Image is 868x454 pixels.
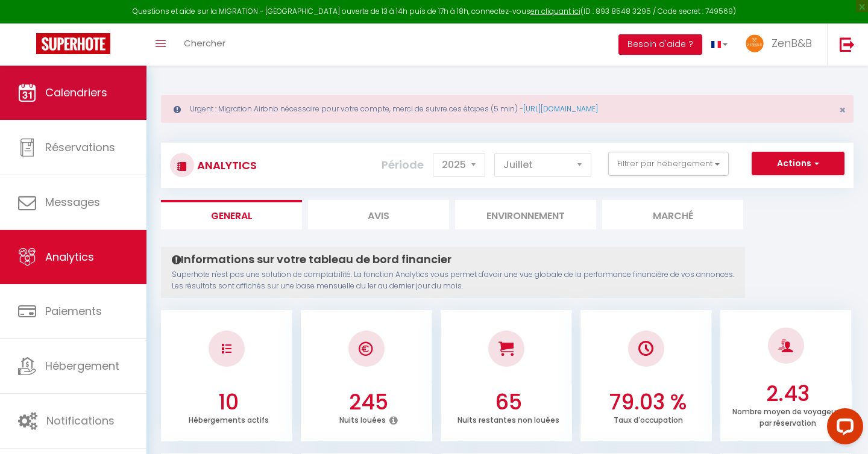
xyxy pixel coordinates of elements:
[840,37,855,52] img: logout
[308,200,449,229] li: Avis
[523,104,598,114] a: [URL][DOMAIN_NAME]
[45,85,107,100] span: Calendriers
[732,404,843,428] p: Nombre moyen de voyageurs par réservation
[752,152,844,176] button: Actions
[737,23,827,66] a: ... ZenB&B
[839,102,846,117] span: ×
[45,194,100,210] span: Messages
[602,200,743,229] li: Marché
[172,253,734,266] h4: Informations sur votre tableau de bord financier
[168,390,289,415] h3: 10
[614,412,683,425] p: Taux d'occupation
[45,358,119,373] span: Hébergement
[382,152,424,178] label: Période
[727,381,849,406] h3: 2.43
[458,412,559,425] p: Nuits restantes non louées
[772,36,812,51] span: ZenB&B
[447,390,569,415] h3: 65
[175,23,234,66] a: Chercher
[339,412,386,425] p: Nuits louées
[172,269,734,292] p: Superhote n'est pas une solution de comptabilité. La fonction Analytics vous permet d'avoir une v...
[45,249,94,264] span: Analytics
[184,37,225,49] span: Chercher
[45,140,115,155] span: Réservations
[746,34,764,52] img: ...
[36,33,110,54] img: Super Booking
[530,6,580,16] a: en cliquant ici
[817,403,868,454] iframe: LiveChat chat widget
[46,413,115,428] span: Notifications
[307,390,429,415] h3: 245
[839,105,846,116] button: Close
[194,152,257,179] h3: Analytics
[608,152,729,176] button: Filtrer par hébergement
[455,200,596,229] li: Environnement
[618,34,702,55] button: Besoin d'aide ?
[161,200,302,229] li: General
[222,344,231,353] img: NO IMAGE
[45,303,102,319] span: Paiements
[189,412,269,425] p: Hébergements actifs
[161,95,854,123] div: Urgent : Migration Airbnb nécessaire pour votre compte, merci de suivre ces étapes (5 min) -
[587,390,709,415] h3: 79.03 %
